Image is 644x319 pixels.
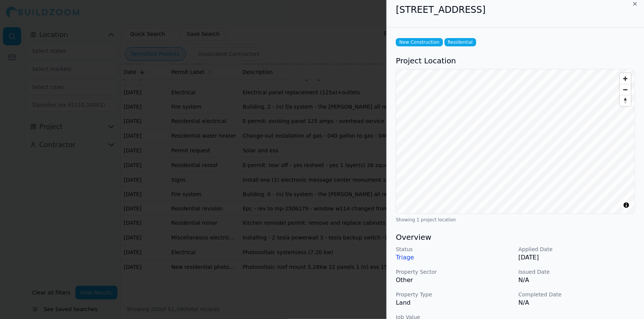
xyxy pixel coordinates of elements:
p: Land [396,298,512,307]
p: N/A [518,276,635,285]
button: Reset bearing to north [620,95,631,106]
button: Zoom in [620,73,631,84]
p: Issued Date [518,268,635,276]
p: [DATE] [518,253,635,262]
p: Property Sector [396,268,512,276]
p: N/A [518,298,635,307]
p: Status [396,245,512,253]
span: Residential [444,38,476,46]
span: New Construction [396,38,443,46]
h3: Overview [396,232,635,242]
summary: Toggle attribution [622,201,631,210]
p: Property Type [396,291,512,298]
div: Showing 1 project location [396,217,635,223]
canvas: Map [396,69,635,214]
p: Triage [396,253,512,262]
p: Completed Date [518,291,635,298]
p: Other [396,276,512,285]
p: Applied Date [518,245,635,253]
button: Zoom out [620,84,631,95]
h3: Project Location [396,55,635,66]
h2: [STREET_ADDRESS] [396,4,635,16]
